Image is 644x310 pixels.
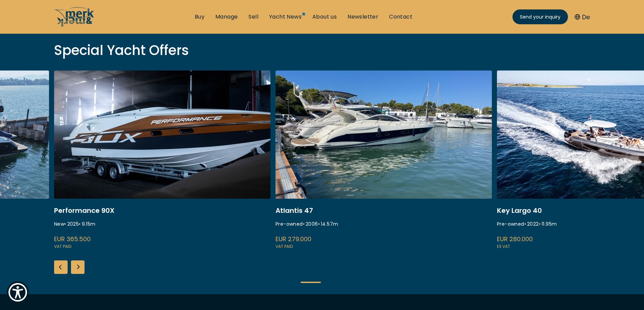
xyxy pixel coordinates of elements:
div: Previous slide [54,260,68,274]
a: Yacht News [269,13,302,21]
div: Next slide [71,260,85,274]
button: Show Accessibility Preferences [7,281,29,303]
a: Contact [389,13,412,21]
a: About us [312,13,337,21]
a: Buy [195,13,205,21]
a: Newsletter [348,13,378,21]
a: Manage [215,13,238,21]
span: Send your inquiry [520,13,560,21]
a: Sell [248,13,258,21]
button: De [575,12,590,22]
a: Send your inquiry [512,9,568,24]
a: / [54,21,95,29]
